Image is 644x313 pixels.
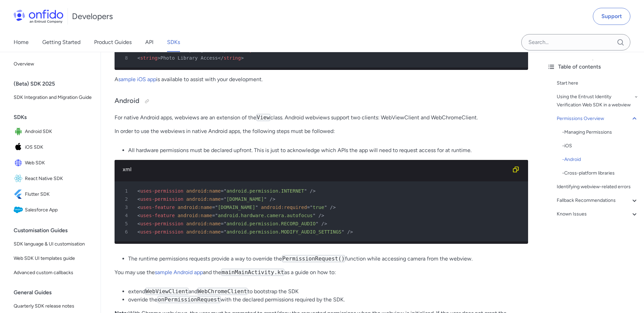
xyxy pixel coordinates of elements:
span: 4 [117,211,133,220]
span: < [137,196,140,202]
span: Quarterly SDK release notes [14,302,92,310]
code: WebChromeClient [197,288,248,295]
a: IconSalesforce AppSalesforce App [11,203,95,218]
span: Salesforce App [25,205,92,215]
span: name [209,188,221,194]
div: SDKs [14,110,98,124]
a: Start here [557,79,639,87]
p: You may use the and the as a guide on how to: [115,268,528,277]
span: = [221,196,223,202]
a: SDKs [167,33,180,52]
span: < [137,221,140,226]
span: > [252,47,255,53]
a: IconFlutter SDKFlutter SDK [11,187,95,202]
div: Fallback Recommendations [557,196,639,205]
span: android: [186,196,209,202]
li: extend and to bootstrap the SDK [128,287,528,296]
span: string [140,55,158,61]
li: All hardware permissions must be declared upfront. This is just to acknowledge which APIs the app... [128,146,528,154]
span: = [212,205,215,210]
span: /> [318,213,324,218]
span: " [224,188,226,194]
span: Web SDK [25,158,92,168]
span: true [313,205,324,210]
div: Table of contents [547,63,639,71]
span: Flutter SDK [25,190,92,199]
a: Quarterly SDK release notes [11,299,95,313]
a: Product Guides [94,33,132,52]
span: name [209,221,221,226]
span: SDK Integration and Migration Guide [14,93,92,102]
img: IconReact Native SDK [14,174,25,183]
p: In order to use the webviews in native Android apps, the following steps must be followed: [115,127,528,135]
span: Advanced custom callbacks [14,269,92,277]
span: < [137,205,140,210]
span: React Native SDK [25,174,92,183]
code: onPermissionRequest [158,296,221,303]
a: SDK language & UI customisation [11,237,95,251]
div: General Guides [14,286,98,299]
span: uses-feature [140,205,175,210]
a: IconAndroid SDKAndroid SDK [11,124,95,139]
span: android: [178,205,200,210]
span: " [342,229,344,235]
span: key [140,47,149,53]
a: Support [593,8,630,25]
span: > [158,55,160,61]
span: /> [330,205,336,210]
span: NSPhotoLibraryUsageDescription [152,47,238,53]
div: - Cross-platform libraries [562,169,639,177]
span: 2 [117,195,133,203]
span: " [224,229,226,235]
span: android.permission.MODIFY_AUDIO_SETTINGS [226,229,341,235]
p: A is available to assist with your development. [115,75,528,84]
span: name [209,229,221,235]
a: Advanced custom callbacks [11,266,95,280]
span: " [224,221,226,226]
div: - iOS [562,142,639,150]
a: IconiOS SDKiOS SDK [11,140,95,155]
span: key [244,47,252,53]
p: For native Android apps, webviews are an extension of the class. Android webviews support two cli... [115,114,528,122]
code: PermissionRequest() [282,255,345,262]
div: (Beta) SDK 2025 [14,77,98,91]
span: </ [218,55,224,61]
button: Copy code snippet button [509,163,523,176]
span: " [215,213,218,218]
img: IconAndroid SDK [14,127,25,136]
h3: Android [115,96,528,107]
a: sample Android app [155,269,203,275]
a: Identifying webview-related errors [557,183,639,191]
span: " [313,213,315,218]
a: Overview [11,57,95,71]
span: android: [178,213,200,218]
a: Known Issues [557,210,639,218]
span: iOS SDK [25,143,92,152]
a: -Cross-platform libraries [562,169,639,177]
span: uses-feature [140,213,175,218]
span: uses-permission [140,196,183,202]
span: = [221,188,223,194]
span: /> [347,229,353,235]
span: name [209,196,221,202]
div: Customisation Guides [14,224,98,237]
span: android: [261,205,284,210]
img: IconFlutter SDK [14,190,25,199]
li: override the with the declared permissions required by the SDK. [128,296,528,304]
a: sample iOS app [118,76,156,83]
span: android: [186,229,209,235]
a: Permissions Overview [557,115,639,123]
span: = [221,221,223,226]
img: Onfido Logo [14,10,63,23]
input: Onfido search input field [521,34,630,50]
a: Getting Started [42,33,80,52]
span: android: [186,221,209,226]
span: /> [321,221,327,226]
span: < [137,213,140,218]
span: </ [238,47,244,53]
a: IconReact Native SDKReact Native SDK [11,171,95,186]
a: -iOS [562,142,639,150]
span: " [264,196,267,202]
span: name [200,213,212,218]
